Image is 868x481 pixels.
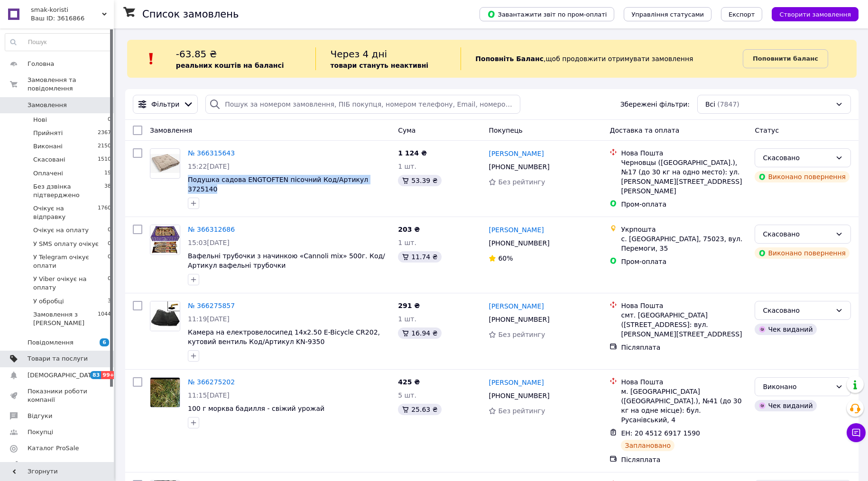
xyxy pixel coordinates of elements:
[176,62,284,69] b: реальних коштів на балансі
[98,129,111,137] span: 2367
[188,163,230,170] span: 15:22[DATE]
[188,391,230,399] span: 11:15[DATE]
[398,149,427,157] span: 1 124 ₴
[28,444,79,453] span: Каталог ProSale
[489,149,544,158] a: [PERSON_NAME]
[755,127,779,134] span: Статус
[621,257,747,266] div: Пром-оплата
[28,412,52,420] span: Відгуки
[729,11,755,18] span: Експорт
[188,176,368,193] a: Подушка садова ENGTOFTEN пісочний Код/Артикул 3725140
[108,240,111,248] span: 0
[398,391,416,399] span: 5 шт.
[33,155,65,164] span: Скасовані
[398,251,441,263] div: 11.74 ₴
[489,378,544,387] a: [PERSON_NAME]
[28,371,98,380] span: [DEMOGRAPHIC_DATA]
[188,252,385,269] span: Вафельні трубочки з начинкою «Cannoli mix» 500г. Код/Артикул вафельні трубочки
[621,440,674,451] div: Заплановано
[621,343,747,352] div: Післяплата
[150,154,180,173] img: Фото товару
[487,10,607,18] span: Завантажити звіт по пром-оплаті
[108,297,111,306] span: 3
[90,371,101,379] span: 83
[150,301,180,331] img: Фото товару
[621,234,747,253] div: с. [GEOGRAPHIC_DATA], 75023, вул. Перемоги, 35
[28,76,114,93] span: Замовлення та повідомлення
[398,175,441,186] div: 53.39 ₴
[489,163,549,171] span: [PHONE_NUMBER]
[621,455,747,464] div: Післяплата
[98,155,111,164] span: 1510
[772,7,859,21] button: Створити замовлення
[489,225,544,235] a: [PERSON_NAME]
[621,225,747,234] div: Укрпошта
[743,49,828,68] a: Поповнити баланс
[150,127,192,134] span: Замовлення
[188,378,235,386] a: № 366275202
[98,310,111,327] span: 1044
[150,301,180,331] a: Фото товару
[28,428,53,436] span: Покупці
[31,6,102,14] span: smak-koristi
[398,239,416,246] span: 1 шт.
[28,461,60,469] span: Аналітика
[98,142,111,151] span: 2150
[33,116,47,124] span: Нові
[33,182,104,200] span: Без дзвінка підтверджено
[150,225,180,255] a: Фото товару
[188,328,380,345] a: Камера на електровелосипед 14x2.50 E-Bicycle CR202, кутовий вентиль Код/Артикул KN-9350
[498,331,545,338] span: Без рейтингу
[717,100,739,108] span: (7847)
[620,100,690,109] span: Збережені фільтри:
[705,100,715,109] span: Всі
[33,275,108,292] span: У Viber очікує на оплату
[33,129,63,137] span: Прийняті
[104,182,111,200] span: 38
[33,142,63,151] span: Виконані
[142,9,239,20] h1: Список замовлень
[498,407,545,415] span: Без рейтингу
[188,405,324,412] span: 100 г морква бадилля - свіжий урожай
[33,240,99,248] span: У SMS оплату очікує
[779,11,851,18] span: Створити замовлення
[108,275,111,292] span: 0
[188,302,235,309] a: № 366275857
[330,62,428,69] b: товари стануть неактивні
[398,163,416,170] span: 1 шт.
[33,310,98,327] span: Замовлення з [PERSON_NAME]
[188,149,235,157] a: № 366315643
[755,247,850,259] div: Виконано повернення
[108,226,111,235] span: 0
[188,315,230,323] span: 11:19[DATE]
[398,378,420,386] span: 425 ₴
[188,226,235,233] a: № 366312686
[398,315,416,323] span: 1 шт.
[398,127,416,134] span: Cума
[33,169,63,178] span: Оплачені
[621,377,747,387] div: Нова Пошта
[475,55,544,63] b: Поповніть Баланс
[5,34,111,51] input: Пошук
[763,153,831,163] div: Скасовано
[98,204,111,221] span: 1760
[28,338,74,347] span: Повідомлення
[330,48,387,60] span: Через 4 дні
[755,400,816,411] div: Чек виданий
[847,423,866,442] button: Чат з покупцем
[144,52,158,66] img: :exclamation:
[489,392,549,399] span: [PHONE_NUMBER]
[28,60,54,68] span: Головна
[621,387,747,425] div: м. [GEOGRAPHIC_DATA] ([GEOGRAPHIC_DATA].), №41 (до 30 кг на одне місце): бул. Русанівський, 4
[101,371,117,379] span: 99+
[33,253,108,270] span: У Telegram очікує оплати
[33,204,98,221] span: Очікує на відправку
[621,200,747,209] div: Пром-оплата
[489,239,549,247] span: [PHONE_NUMBER]
[621,148,747,158] div: Нова Пошта
[609,127,679,134] span: Доставка та оплата
[150,377,180,408] a: Фото товару
[763,229,831,239] div: Скасовано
